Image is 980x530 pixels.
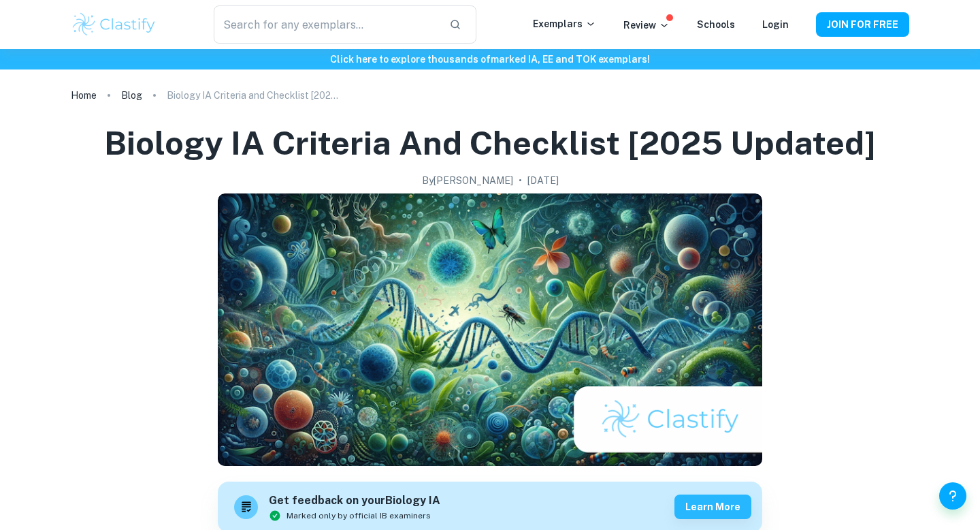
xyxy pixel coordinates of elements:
h6: Get feedback on your Biology IA [269,493,440,510]
h6: Click here to explore thousands of marked IA, EE and TOK exemplars ! [3,52,977,67]
img: Clastify logo [71,11,157,38]
a: Schools [697,19,735,30]
a: Home [71,86,97,105]
a: Blog [121,86,142,105]
img: Biology IA Criteria and Checklist [2025 updated] cover image [218,193,762,466]
span: Marked only by official IB examiners [287,510,431,522]
input: Search for any exemplars... [214,5,438,44]
button: Help and Feedback [939,482,966,510]
p: Review [623,18,670,33]
a: Login [762,19,789,30]
h2: [DATE] [527,173,559,188]
p: Biology IA Criteria and Checklist [2025 updated] [167,88,344,103]
h1: Biology IA Criteria and Checklist [2025 updated] [104,121,876,165]
button: Learn more [674,495,751,519]
button: JOIN FOR FREE [816,12,909,37]
p: • [519,173,522,188]
p: Exemplars [533,16,596,31]
h2: By [PERSON_NAME] [422,173,513,188]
